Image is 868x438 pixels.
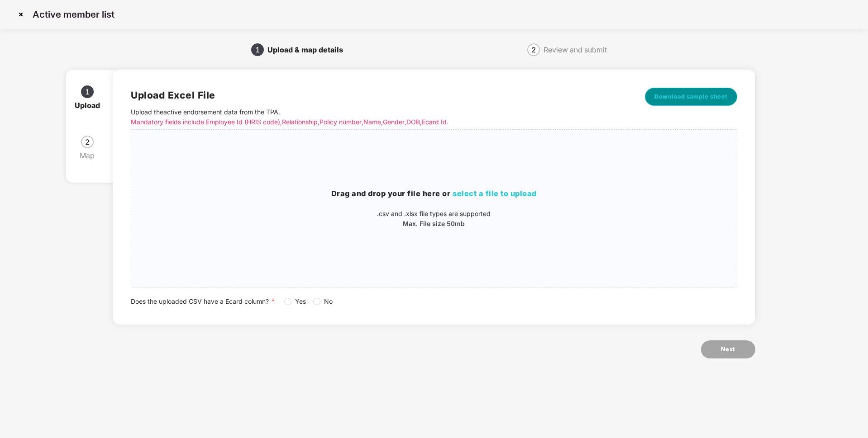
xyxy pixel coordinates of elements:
[453,189,537,198] span: select a file to upload
[131,219,736,229] p: Max. File size 50mb
[291,297,310,306] span: Yes
[544,42,607,57] div: Review and submit
[654,92,728,101] span: Download sample sheet
[85,88,90,95] span: 1
[75,98,107,113] div: Upload
[131,117,610,127] p: Mandatory fields include Employee Id (HRIS code), Relationship, Policy number, Name, Gender, DOB,...
[131,297,737,306] div: Does the uploaded CSV have a Ecard column?
[131,188,736,200] h3: Drag and drop your file here or
[131,209,736,219] p: .csv and .xlsx file types are supported
[131,130,736,287] span: Drag and drop your file here orselect a file to upload.csv and .xlsx file types are supportedMax....
[131,88,610,103] h2: Upload Excel File
[320,297,336,306] span: No
[33,9,114,20] p: Active member list
[14,7,28,22] img: svg+xml;base64,PHN2ZyBpZD0iQ3Jvc3MtMzJ4MzIiIHhtbG5zPSJodHRwOi8vd3d3LnczLm9yZy8yMDAwL3N2ZyIgd2lkdG...
[531,46,536,53] span: 2
[267,42,350,57] div: Upload & map details
[80,148,102,163] div: Map
[255,46,260,53] span: 1
[131,107,610,127] p: Upload the active endorsement data from the TPA .
[645,88,737,106] button: Download sample sheet
[85,138,90,146] span: 2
